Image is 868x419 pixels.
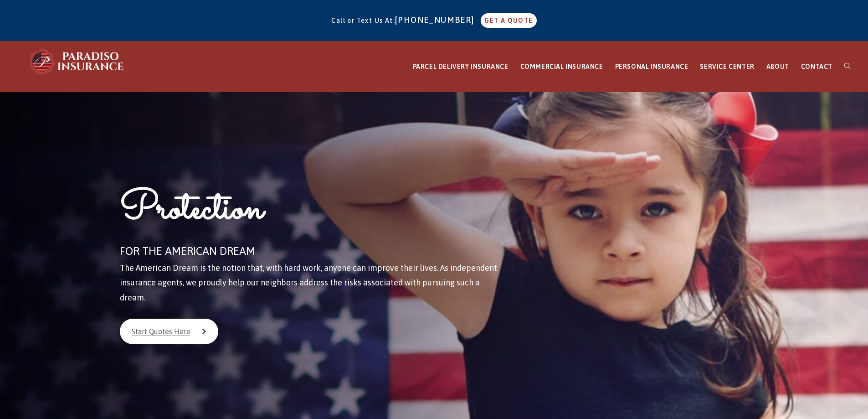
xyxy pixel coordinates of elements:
a: PARCEL DELIVERY INSURANCE [407,41,514,92]
h1: Protection [120,183,501,241]
span: COMMERCIAL INSURANCE [520,63,603,70]
span: PERSONAL INSURANCE [615,63,688,70]
a: ABOUT [760,41,795,92]
a: PERSONAL INSURANCE [609,41,694,92]
span: PARCEL DELIVERY INSURANCE [413,63,508,70]
span: CONTACT [801,63,832,70]
a: GET A QUOTE [481,13,536,28]
span: SERVICE CENTER [700,63,754,70]
a: CONTACT [795,41,838,92]
a: Start Quotes Here [120,319,218,344]
span: FOR THE AMERICAN DREAM [120,245,255,257]
a: SERVICE CENTER [694,41,760,92]
img: Paradiso Insurance [27,48,128,75]
a: [PHONE_NUMBER] [395,15,479,25]
span: Call or Text Us At: [331,17,395,24]
a: COMMERCIAL INSURANCE [514,41,609,92]
span: The American Dream is the notion that, with hard work, anyone can improve their lives. As indepen... [120,263,497,302]
span: ABOUT [766,63,789,70]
